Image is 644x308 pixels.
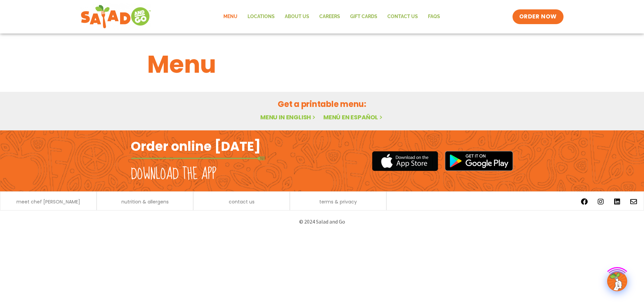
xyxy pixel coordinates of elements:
span: ORDER NOW [519,13,557,21]
img: fork [131,157,265,160]
a: GIFT CARDS [345,9,382,24]
a: Menu in English [260,113,317,121]
a: terms & privacy [319,199,357,204]
a: contact us [229,199,255,204]
a: meet chef [PERSON_NAME] [16,199,80,204]
a: ORDER NOW [513,9,563,24]
a: Careers [314,9,345,24]
a: Contact Us [382,9,423,24]
img: google_play [445,151,513,171]
p: © 2024 Salad and Go [134,217,510,226]
a: nutrition & allergens [121,199,169,204]
a: About Us [280,9,314,24]
a: Menú en español [323,113,384,121]
h2: Download the app [131,165,216,184]
nav: Menu [218,9,445,24]
img: appstore [372,150,438,172]
img: new-SAG-logo-768×292 [80,3,151,30]
a: Locations [243,9,280,24]
a: Menu [218,9,243,24]
h2: Get a printable menu: [147,98,497,110]
a: FAQs [423,9,445,24]
h1: Menu [147,46,497,82]
h2: Order online [DATE] [131,138,261,155]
